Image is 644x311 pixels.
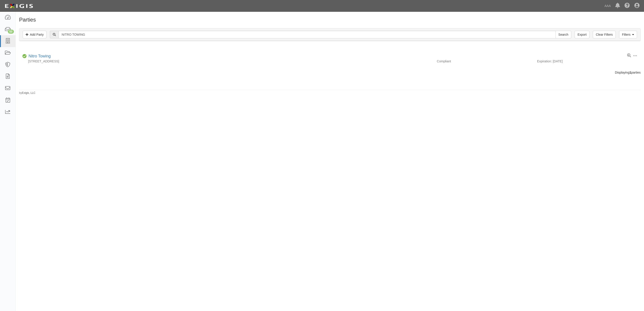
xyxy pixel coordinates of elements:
[59,31,556,38] input: Search
[19,59,433,64] div: [STREET_ADDRESS]
[629,71,631,74] b: 1
[19,17,641,23] h1: Parties
[593,31,615,38] a: Clear Filters
[575,31,589,38] a: Export
[433,59,537,64] div: Compliant
[624,3,630,9] i: Help Center - Complianz
[23,31,46,38] a: Add Party
[8,30,14,34] div: 53
[556,31,571,38] input: Search
[22,91,35,94] a: Exigis, LLC
[27,53,51,59] div: Nitro Towing
[19,91,35,95] small: by
[16,70,644,75] div: Displaying parties
[627,53,631,58] a: View results summary
[3,2,34,10] img: logo-5460c22ac91f19d4615b14bd174203de0afe785f0fc80cf4dbbc73dc1793850b.png
[602,1,613,10] a: AAA
[22,55,27,58] i: Compliant
[29,54,51,58] a: Nitro Towing
[619,31,637,38] a: Filters
[537,59,641,64] div: Expiration: [DATE]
